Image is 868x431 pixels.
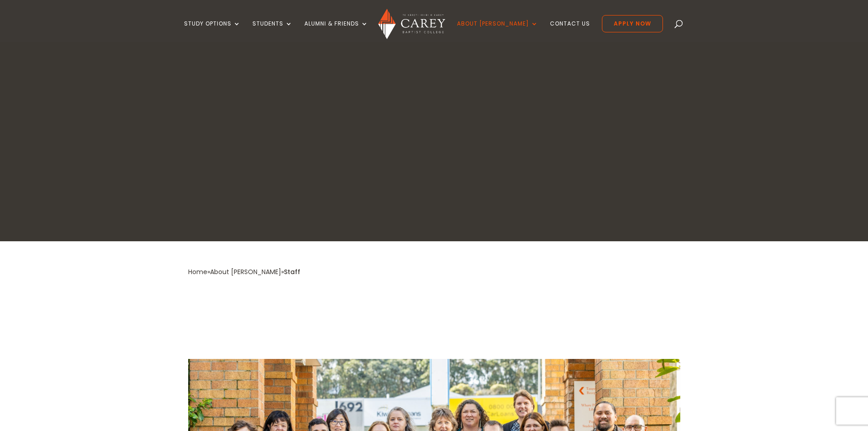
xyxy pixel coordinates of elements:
a: About [PERSON_NAME] [210,267,281,276]
a: Study Options [184,21,241,42]
h2: [PERSON_NAME] Staff [188,304,680,335]
span: » » [188,267,300,276]
a: Alumni & Friends [304,21,368,42]
a: Contact Us [550,21,590,42]
a: Students [252,21,293,42]
img: Carey Baptist College [378,9,445,39]
h1: Staff [263,154,605,202]
a: Apply Now [602,15,663,32]
span: Staff [284,267,300,276]
a: Home [188,267,207,276]
a: About [PERSON_NAME] [457,21,538,42]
